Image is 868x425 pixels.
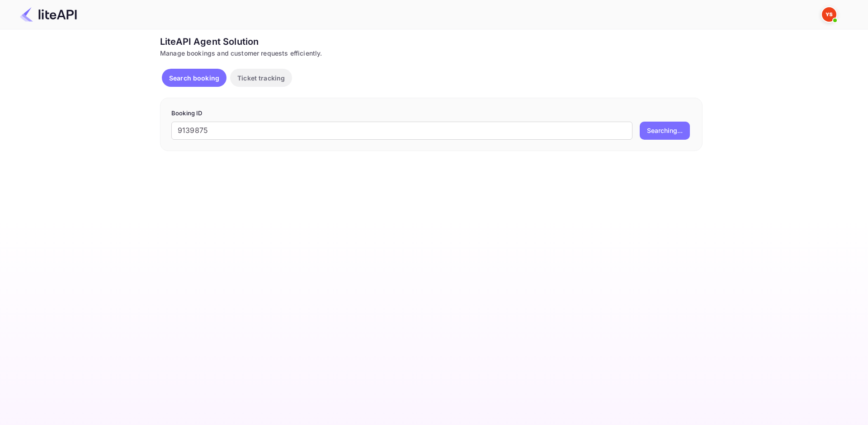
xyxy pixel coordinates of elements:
p: Ticket tracking [237,73,285,83]
p: Booking ID [171,109,691,118]
div: Manage bookings and customer requests efficiently. [160,48,703,58]
img: Yandex Support [822,7,836,22]
button: Searching... [640,122,690,140]
img: LiteAPI Logo [20,7,77,22]
p: Search booking [169,73,219,83]
input: Enter Booking ID (e.g., 63782194) [171,122,632,140]
div: LiteAPI Agent Solution [160,35,703,48]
